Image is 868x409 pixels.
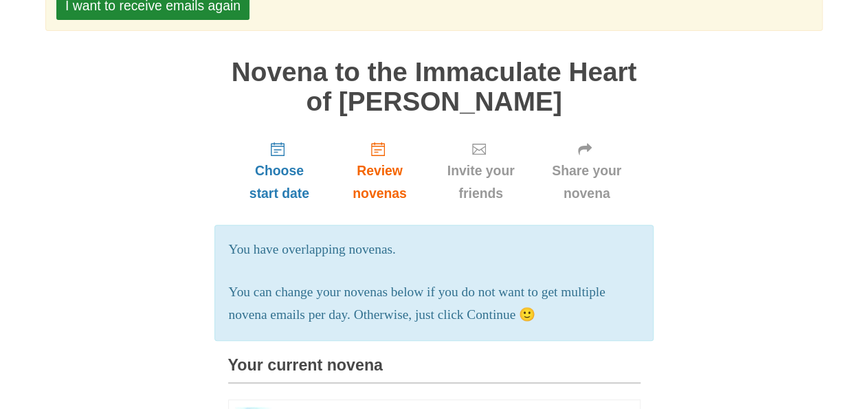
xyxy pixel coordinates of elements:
[443,159,520,205] span: Invite your friends
[229,281,640,327] p: You can change your novenas below if you do not want to get multiple novena emails per day. Other...
[344,159,414,205] span: Review novenas
[429,130,533,212] a: Invite your friends
[533,130,641,212] a: Share your novena
[547,159,627,205] span: Share your novena
[242,159,318,205] span: Choose start date
[228,357,641,384] h3: Your current novena
[228,130,331,212] a: Choose start date
[228,58,641,116] h1: Novena to the Immaculate Heart of [PERSON_NAME]
[229,239,640,261] p: You have overlapping novenas.
[331,130,428,212] a: Review novenas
